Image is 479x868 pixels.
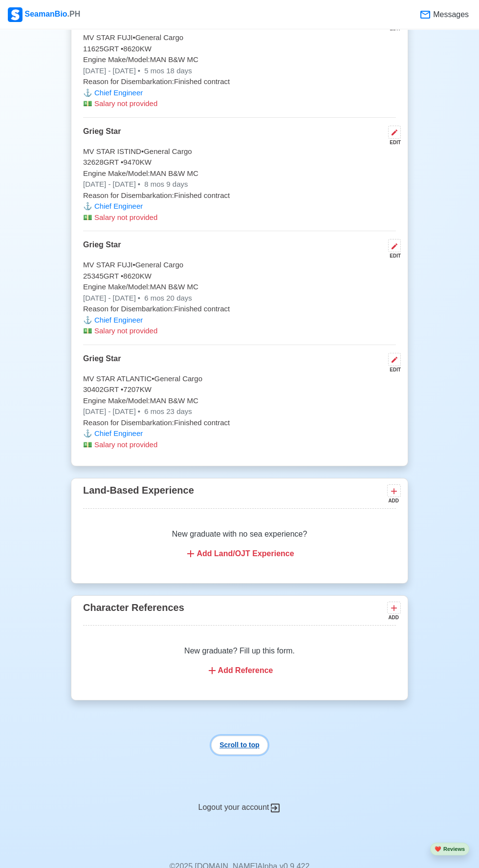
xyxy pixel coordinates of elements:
p: Chief Engineer [83,201,396,212]
div: SeamanBio [8,7,80,22]
span: heart [435,846,441,852]
p: 11625 GRT • 8620 KW [83,43,396,55]
p: 25345 GRT • 8620 KW [83,271,396,282]
button: Scroll to top [211,736,268,755]
p: Engine Make/Model: MAN B&W MC [83,168,396,179]
div: Add Reference [95,665,384,676]
p: Reason for Disembarkation: Finished contract [83,417,396,429]
p: [DATE] - [DATE] [83,293,396,304]
div: EDIT [384,139,401,146]
div: EDIT [384,366,401,373]
p: Engine Make/Model: MAN B&W MC [83,282,396,293]
p: Reason for Disembarkation: Finished contract [83,76,396,87]
span: 5 mos 18 days [142,66,192,75]
p: 32628 GRT • 9470 KW [83,157,396,168]
span: • [138,180,140,188]
p: Reason for Disembarkation: Finished contract [83,304,396,315]
div: ADD [387,614,399,621]
p: Grieg Star [83,353,121,373]
span: Land-Based Experience [83,485,194,496]
p: Engine Make/Model: MAN B&W MC [83,395,396,407]
span: Character References [83,602,184,613]
span: .PH [67,10,81,18]
p: Chief Engineer [83,87,396,99]
span: Salary not provided [94,326,157,335]
span: anchor [83,88,92,97]
span: money [83,440,92,449]
span: money [83,99,92,108]
span: money [83,213,92,221]
p: MV STAR FUJI • General Cargo [83,32,396,43]
p: Chief Engineer [83,428,396,439]
p: [DATE] - [DATE] [83,406,396,417]
p: New graduate with no sea experience? [95,528,384,540]
span: 6 mos 23 days [142,407,192,415]
span: • [138,66,140,75]
span: • [138,294,140,302]
span: anchor [83,429,92,437]
div: EDIT [384,252,401,260]
p: 30402 GRT • 7207 KW [83,384,396,395]
span: anchor [83,316,92,324]
p: MV STAR ISTIND • General Cargo [83,146,396,157]
span: 8 mos 9 days [142,180,188,188]
span: money [83,326,92,335]
div: Add Land/OJT Experience [95,548,384,560]
p: Engine Make/Model: MAN B&W MC [83,54,396,65]
p: Chief Engineer [83,315,396,326]
p: [DATE] - [DATE] [83,65,396,77]
p: MV STAR ATLANTIC • General Cargo [83,373,396,385]
p: Reason for Disembarkation: Finished contract [83,190,396,201]
span: Salary not provided [94,99,157,108]
div: Logout your account [71,790,408,814]
span: Salary not provided [94,440,157,449]
span: 6 mos 20 days [142,294,192,302]
img: Logo [8,7,22,22]
div: ADD [387,497,399,504]
p: [DATE] - [DATE] [83,179,396,190]
span: anchor [83,202,92,210]
p: Grieg Star [83,126,121,146]
span: Messages [431,9,469,21]
span: • [138,407,140,415]
p: New graduate? Fill up this form. [95,645,384,657]
span: Salary not provided [94,213,157,221]
button: heartReviews [430,843,469,856]
p: Grieg Star [83,239,121,260]
p: MV STAR FUJI • General Cargo [83,260,396,271]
